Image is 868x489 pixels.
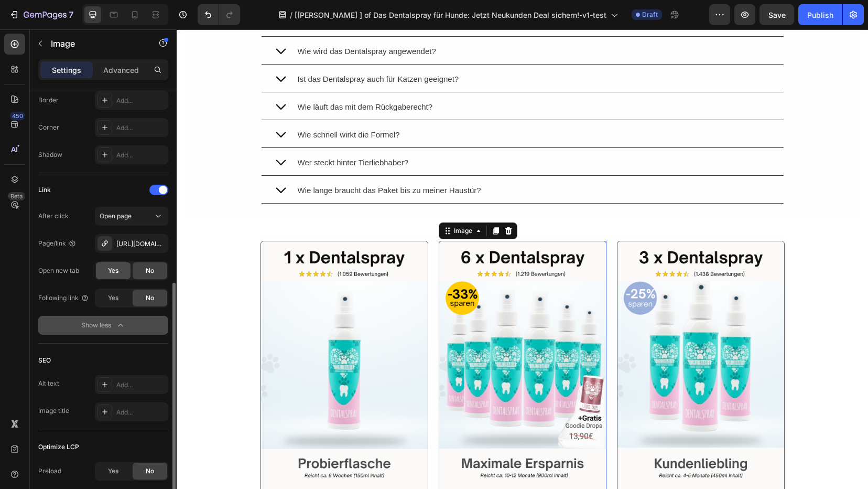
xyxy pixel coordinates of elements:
div: Optimize LCP [38,442,79,452]
p: Settings [52,65,81,76]
span: No [146,266,154,275]
div: Add... [116,380,166,390]
p: Image [51,37,140,50]
div: Following link [38,293,89,303]
span: [[PERSON_NAME] ] of Das Dentalspray für Hunde: Jetzt Neukunden Deal sichern!-v1-test [295,9,606,20]
span: Save [768,10,786,19]
span: No [146,293,154,303]
div: SEO [38,356,51,365]
span: Open page [100,212,132,220]
button: Save [759,4,794,25]
div: Add... [116,96,166,105]
span: / [290,9,292,20]
span: Yes [108,293,118,303]
div: Shadow [38,150,62,160]
span: Yes [108,266,118,275]
span: Yes [108,466,118,476]
div: Add... [116,408,166,417]
div: Alt text [38,379,59,388]
div: Corner [38,123,59,132]
div: [URL][DOMAIN_NAME] [116,239,166,249]
div: Add... [116,123,166,133]
div: After click [38,211,69,221]
div: Publish [807,9,833,20]
div: Link [38,185,51,195]
button: Show less [38,316,168,335]
div: 450 [10,112,25,120]
div: Border [38,95,59,105]
button: 7 [4,4,78,25]
div: Add... [116,151,166,160]
button: Open page [95,207,168,226]
div: Show less [81,320,126,331]
iframe: Design area [177,29,868,489]
div: Page/link [38,239,77,248]
p: Advanced [103,65,139,76]
div: Preload [38,466,61,476]
span: No [146,466,154,476]
div: Image [275,197,298,206]
div: Beta [8,192,25,200]
p: 7 [69,8,73,21]
div: Open new tab [38,266,79,275]
span: Draft [642,10,658,19]
div: Image title [38,406,69,416]
button: Publish [798,4,842,25]
div: Undo/Redo [198,4,240,25]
